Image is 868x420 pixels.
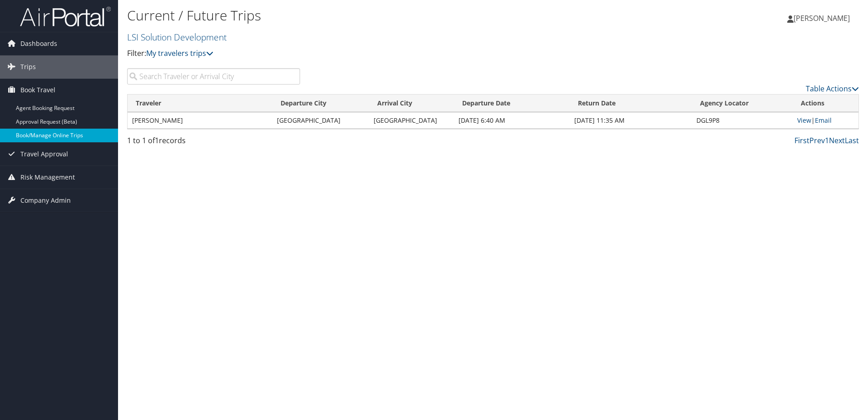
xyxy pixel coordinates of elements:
[793,95,858,112] th: Actions
[127,6,615,25] h1: Current / Future Trips
[20,6,111,27] img: airportal-logo.png
[692,112,793,129] td: DGL9P8
[127,68,300,85] input: Search Traveler or Arrival City
[20,55,36,78] span: Trips
[20,189,71,212] span: Company Admin
[794,135,809,145] a: First
[454,112,570,129] td: [DATE] 6:40 AM
[146,48,213,58] a: My travelers trips
[454,95,570,112] th: Departure Date: activate to sort column descending
[369,112,454,129] td: [GEOGRAPHIC_DATA]
[570,112,692,129] td: [DATE] 11:35 AM
[127,48,615,60] p: Filter:
[127,31,229,43] a: LSI Solution Development
[20,143,68,165] span: Travel Approval
[815,116,832,125] a: Email
[692,95,793,112] th: Agency Locator: activate to sort column ascending
[809,135,825,145] a: Prev
[829,135,845,145] a: Next
[272,95,370,112] th: Departure City: activate to sort column ascending
[155,135,159,145] span: 1
[20,79,55,101] span: Book Travel
[787,5,859,32] a: [PERSON_NAME]
[20,32,57,55] span: Dashboards
[272,112,370,129] td: [GEOGRAPHIC_DATA]
[570,95,692,112] th: Return Date: activate to sort column ascending
[794,13,850,23] span: [PERSON_NAME]
[825,135,829,145] a: 1
[369,95,454,112] th: Arrival City: activate to sort column ascending
[845,135,859,145] a: Last
[127,135,300,150] div: 1 to 1 of records
[128,112,272,129] td: [PERSON_NAME]
[793,112,858,129] td: |
[806,84,859,94] a: Table Actions
[20,166,75,189] span: Risk Management
[128,95,272,112] th: Traveler: activate to sort column ascending
[797,116,811,125] a: View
